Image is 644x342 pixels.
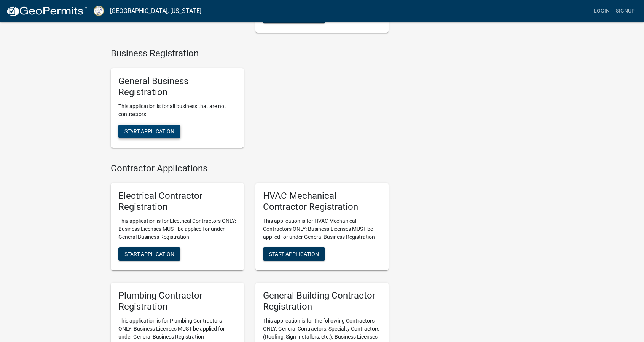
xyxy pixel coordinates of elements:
h5: General Building Contractor Registration [263,290,381,312]
p: This application is for HVAC Mechanical Contractors ONLY: Business Licenses MUST be applied for u... [263,217,381,241]
h5: General Business Registration [118,76,236,98]
span: Start Application [124,128,174,134]
p: This application is for Plumbing Contractors ONLY: Business Licenses MUST be applied for under Ge... [118,317,236,341]
h5: HVAC Mechanical Contractor Registration [263,190,381,213]
p: This application is for all business that are not contractors. [118,102,236,118]
h5: Electrical Contractor Registration [118,190,236,213]
button: Start Application [118,125,180,138]
a: [GEOGRAPHIC_DATA], [US_STATE] [110,5,201,18]
a: Login [591,4,613,18]
a: Signup [613,4,638,18]
img: Putnam County, Georgia [94,6,104,16]
p: This application is for Electrical Contractors ONLY: Business Licenses MUST be applied for under ... [118,217,236,241]
h4: Contractor Applications [111,163,389,174]
button: Start Application [118,247,180,261]
span: Start Application [124,251,174,257]
button: Start Application [263,247,325,261]
span: Start Application [269,251,319,257]
h4: Business Registration [111,48,389,59]
h5: Plumbing Contractor Registration [118,290,236,312]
